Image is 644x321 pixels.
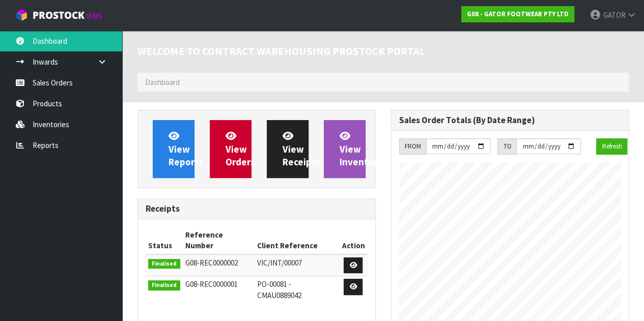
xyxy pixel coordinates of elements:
[185,279,238,289] span: G08-REC0000001
[399,115,621,125] h3: Sales Order Totals (By Date Range)
[257,258,302,268] span: VIC/INT/00007
[15,9,28,21] img: cube-alt.png
[169,130,203,168] span: View Reports
[324,120,366,178] a: ViewInventory
[183,227,255,254] th: Reference Number
[87,11,102,21] small: WMS
[340,130,382,168] span: View Inventory
[226,130,255,168] span: View Orders
[596,138,627,155] button: Refresh
[283,130,320,168] span: View Receipts
[145,77,180,87] span: Dashboard
[146,227,183,254] th: Status
[339,227,367,254] th: Action
[255,227,339,254] th: Client Reference
[399,138,426,155] div: FROM
[33,9,85,22] span: ProStock
[257,279,301,300] span: PO-00081 - CMAU0889042
[146,204,368,214] h3: Receipts
[137,45,425,58] span: Welcome to Contract Warehousing ProStock Portal
[185,258,238,268] span: G08-REC0000002
[153,120,194,178] a: ViewReports
[148,259,180,269] span: Finalised
[497,138,516,155] div: TO
[210,120,251,178] a: ViewOrders
[148,280,180,290] span: Finalised
[603,10,625,20] span: GATOR
[467,10,569,18] strong: G08 - GATOR FOOTWEAR PTY LTD
[267,120,309,178] a: ViewReceipts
